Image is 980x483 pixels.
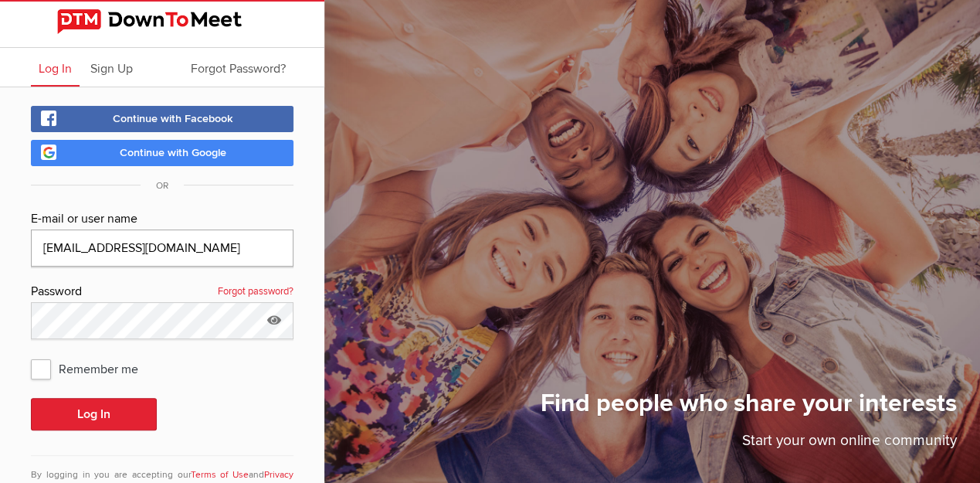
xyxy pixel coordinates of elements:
div: E-mail or user name [31,209,293,230]
a: Terms of Use [191,469,249,481]
a: Forgot Password? [183,48,293,87]
span: Forgot Password? [191,61,286,77]
a: Continue with Google [31,140,293,166]
span: Continue with Facebook [113,112,233,125]
span: Continue with Google [120,146,226,159]
button: Log In [31,398,157,430]
a: Continue with Facebook [31,106,293,132]
span: OR [141,180,184,192]
p: Start your own online community [541,430,957,460]
span: Remember me [31,355,154,383]
a: Forgot password? [218,282,293,302]
input: Email@address.com [31,230,293,267]
span: Sign Up [90,61,133,77]
a: Sign Up [83,48,141,87]
a: Log In [31,48,80,87]
img: DownToMeet [57,9,267,34]
span: Log In [39,61,72,77]
h1: Find people who share your interests [541,388,957,430]
div: Password [31,282,293,302]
